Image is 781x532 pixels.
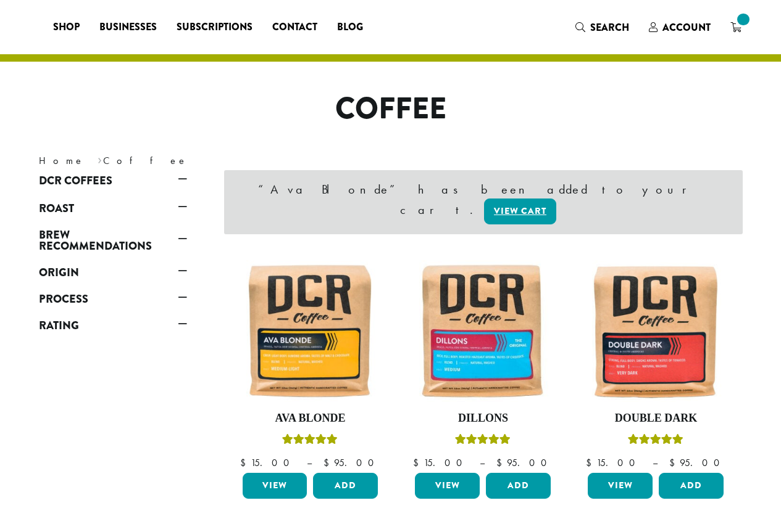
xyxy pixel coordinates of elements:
[566,17,639,38] a: Search
[272,20,317,35] span: Contact
[585,260,727,402] img: Double-Dark-12oz-300x300.jpg
[413,456,468,469] bdi: 15.00
[669,456,680,469] span: $
[39,224,187,256] a: Brew Recommendations
[480,456,485,469] span: –
[39,262,187,283] a: Origin
[39,153,372,168] nav: Breadcrumb
[39,219,187,224] div: Roast
[585,260,727,469] a: Double DarkRated 4.50 out of 5
[39,336,187,342] div: Rating
[412,260,554,469] a: DillonsRated 5.00 out of 5
[39,170,187,191] a: DCR Coffees
[99,20,157,35] span: Businesses
[177,20,253,35] span: Subscriptions
[662,20,711,35] span: Account
[39,309,187,315] div: Process
[307,456,312,469] span: –
[240,456,295,469] bdi: 15.00
[98,149,102,168] span: ›
[412,260,554,402] img: Dillons-12oz-300x300.jpg
[653,456,658,469] span: –
[243,473,307,499] a: View
[496,456,553,469] bdi: 95.00
[39,315,187,336] a: Rating
[412,412,554,425] h4: Dillons
[240,260,382,469] a: Ava BlondeRated 5.00 out of 5
[337,20,363,35] span: Blog
[496,456,507,469] span: $
[39,256,187,262] div: Brew Recommendations
[669,456,725,469] bdi: 95.00
[53,20,80,35] span: Shop
[455,432,511,451] div: Rated 5.00 out of 5
[413,456,424,469] span: $
[313,473,378,499] button: Add
[39,289,187,309] a: Process
[586,456,596,469] span: $
[224,170,743,234] div: “Ava Blonde” has been added to your cart.
[282,432,338,451] div: Rated 5.00 out of 5
[585,412,727,425] h4: Double Dark
[39,154,85,167] a: Home
[239,260,381,402] img: Ava-Blonde-12oz-1-300x300.jpg
[43,17,90,37] a: Shop
[628,432,683,451] div: Rated 4.50 out of 5
[415,473,480,499] a: View
[659,473,724,499] button: Add
[30,91,752,127] h1: Coffee
[590,20,629,35] span: Search
[39,283,187,289] div: Origin
[588,473,653,499] a: View
[240,412,382,425] h4: Ava Blonde
[39,198,187,219] a: Roast
[324,456,334,469] span: $
[240,456,251,469] span: $
[324,456,380,469] bdi: 95.00
[586,456,641,469] bdi: 15.00
[486,473,551,499] button: Add
[484,198,556,224] a: View cart
[39,191,187,198] div: DCR Coffees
